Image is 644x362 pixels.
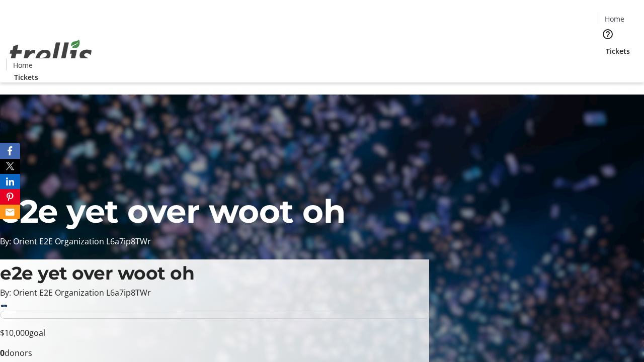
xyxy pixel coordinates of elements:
a: Tickets [598,46,638,56]
a: Home [598,14,630,24]
img: Orient E2E Organization L6a7ip8TWr's Logo [6,29,96,79]
a: Tickets [6,72,46,82]
button: Help [598,24,618,44]
a: Home [7,60,39,70]
span: Tickets [606,46,630,56]
span: Home [13,60,33,70]
span: Home [605,14,624,24]
span: Tickets [14,72,38,82]
button: Cart [598,56,618,76]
